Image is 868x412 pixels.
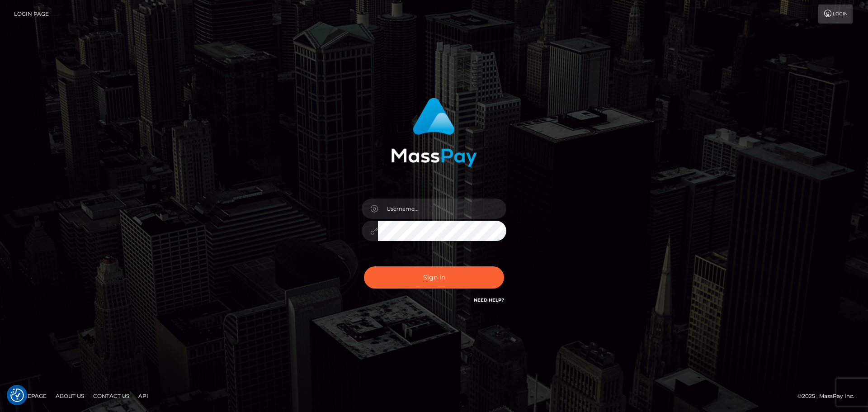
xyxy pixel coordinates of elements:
[14,5,49,24] a: Login Page
[391,98,477,167] img: MassPay Login
[474,297,504,303] a: Need Help?
[135,389,152,403] a: API
[90,389,133,403] a: Contact Us
[378,199,506,219] input: Username...
[364,266,504,289] button: Sign in
[10,389,50,403] a: Homepage
[797,391,861,401] div: © 2025 , MassPay Inc.
[10,388,24,402] button: Consent Preferences
[10,388,24,402] img: Revisit consent button
[818,5,853,24] a: Login
[52,389,88,403] a: About Us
